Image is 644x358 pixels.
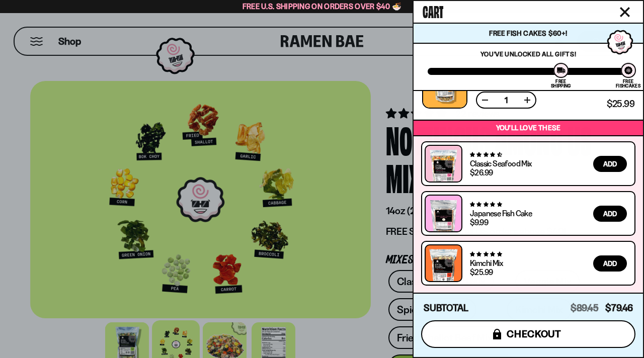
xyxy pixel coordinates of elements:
p: You’ll love these [416,123,640,133]
span: $25.99 [607,100,634,109]
p: You've unlocked all gifts! [428,50,629,58]
span: Cart [423,1,443,21]
div: $25.99 [470,268,493,276]
h4: Subtotal [424,303,468,313]
span: Free Fish Cakes $60+! [489,29,567,38]
a: Kimchi Mix [470,258,503,268]
span: Add [603,210,617,217]
a: Classic Seafood Mix [470,158,532,168]
button: Add [593,156,627,172]
span: 1 [498,96,514,104]
span: 4.76 stars [470,251,502,257]
div: $26.99 [470,168,493,176]
span: $89.45 [571,302,599,314]
a: Japanese Fish Cake [470,208,532,218]
span: Free U.S. Shipping on Orders over $40 🍜 [243,2,402,11]
span: 4.68 stars [470,151,502,158]
button: Add [593,206,627,222]
div: $9.99 [470,218,488,226]
div: Free Shipping [551,79,571,88]
span: Add [603,160,617,167]
span: Add [603,260,617,267]
button: Add [593,255,627,272]
span: $79.46 [605,302,633,314]
span: checkout [507,328,561,339]
button: checkout [421,320,635,348]
div: Free Fishcakes [616,79,640,88]
span: 4.77 stars [470,201,502,208]
button: Close cart [617,5,632,20]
